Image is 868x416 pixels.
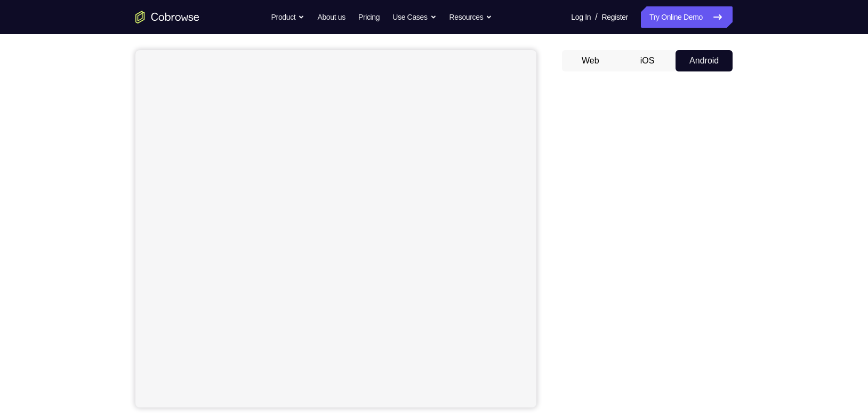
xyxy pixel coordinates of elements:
[676,50,733,71] button: Android
[602,6,628,28] a: Register
[317,6,345,28] a: About us
[595,11,597,23] span: /
[619,50,676,71] button: iOS
[271,6,305,28] button: Product
[562,50,619,71] button: Web
[641,6,733,28] a: Try Online Demo
[449,6,493,28] button: Resources
[571,6,591,28] a: Log In
[135,50,536,407] iframe: Agent
[392,6,436,28] button: Use Cases
[135,11,199,23] a: Go to the home page
[358,6,380,28] a: Pricing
